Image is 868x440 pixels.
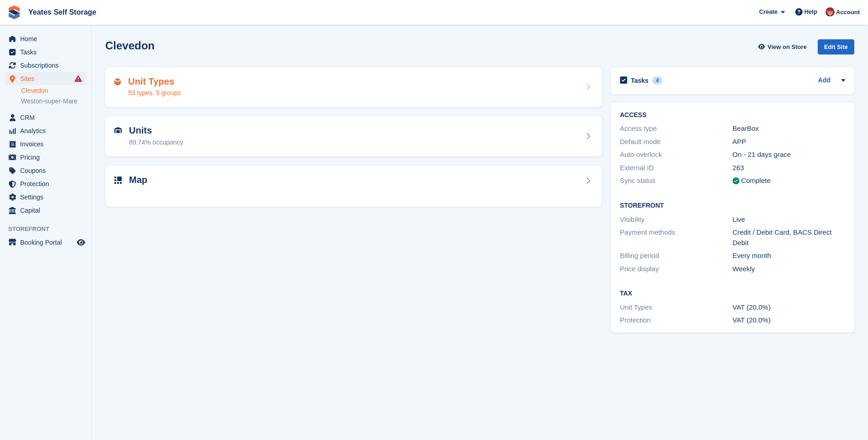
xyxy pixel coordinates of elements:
[25,5,100,20] a: Yeates Self Storage
[5,177,86,190] a: menu
[620,202,845,209] h2: Storefront
[105,67,602,107] a: Unit Types 53 types, 5 groups
[75,237,86,248] a: Preview store
[20,72,75,85] span: Sites
[620,137,733,147] div: Default mode
[75,75,82,82] i: Smart entry sync failures have occurred
[620,112,845,119] h2: ACCESS
[5,191,86,204] a: menu
[836,8,860,17] span: Account
[5,124,86,137] a: menu
[20,236,75,249] span: Booking Portal
[5,236,86,249] a: menu
[8,225,91,234] span: Storefront
[757,39,810,54] a: View on Store
[5,164,86,177] a: menu
[5,32,86,45] a: menu
[818,39,854,54] div: Edit Site
[114,78,121,86] img: unit-type-icn-2b2737a686de81e16bb02015468b77c625bbabd49415b5ef34ead5e3b44a266d.svg
[620,163,733,173] div: External ID
[20,138,75,150] span: Invoices
[620,215,733,225] div: Visibility
[620,264,733,274] div: Price display
[20,59,75,72] span: Subscriptions
[5,138,86,150] a: menu
[759,7,777,16] span: Create
[733,137,845,147] div: APP
[20,151,75,164] span: Pricing
[620,123,733,134] div: Access type
[733,302,845,313] div: VAT (20.0%)
[5,46,86,59] a: menu
[733,227,845,248] div: Credit / Debit Card, BACS Direct Debit
[128,76,181,87] h2: Unit Types
[7,5,21,19] img: stora-icon-8386f47178a22dfd0bd8f6a31ec36ba5ce8667c1dd55bd0f319d3a0aa187defe.svg
[733,215,845,225] div: Live
[631,76,649,85] h2: Tasks
[129,138,183,147] div: 89.74% occupancy
[620,251,733,261] div: Billing period
[652,76,663,85] div: 4
[733,150,845,160] div: On - 21 days grace
[741,176,771,186] div: Complete
[733,264,845,274] div: Weekly
[105,166,602,207] a: Map
[20,32,75,45] span: Home
[733,251,845,261] div: Every month
[733,123,845,134] div: BearBox
[818,39,854,58] a: Edit Site
[21,97,86,106] a: Weston-super-Mare
[105,116,602,156] a: Units 89.74% occupancy
[105,39,155,52] h2: Clevedon
[114,127,122,134] img: unit-icn-7be61d7bf1b0ce9d3e12c5938cc71ed9869f7b940bace4675aadf7bd6d80202e.svg
[114,177,122,184] img: map-icn-33ee37083ee616e46c38cad1a60f524a97daa1e2b2c8c0bc3eb3415660979fc1.svg
[620,227,733,248] div: Payment methods
[620,302,733,313] div: Unit Types
[767,43,807,52] span: View on Store
[5,111,86,124] a: menu
[20,191,75,204] span: Settings
[20,204,75,217] span: Capital
[804,7,817,16] span: Help
[20,177,75,190] span: Protection
[21,86,86,95] a: Clevedon
[620,315,733,326] div: Protection
[5,72,86,85] a: menu
[620,176,733,186] div: Sync status
[620,150,733,160] div: Auto-overlock
[5,151,86,164] a: menu
[5,204,86,217] a: menu
[733,315,845,326] div: VAT (20.0%)
[620,290,845,297] h2: Tax
[733,163,845,173] div: 263
[129,175,147,185] h2: Map
[20,124,75,137] span: Analytics
[5,59,86,72] a: menu
[818,75,830,86] a: Add
[129,125,183,136] h2: Units
[128,88,181,98] div: 53 types, 5 groups
[825,7,835,16] img: Wendie Tanner
[20,164,75,177] span: Coupons
[20,46,75,59] span: Tasks
[20,111,75,124] span: CRM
